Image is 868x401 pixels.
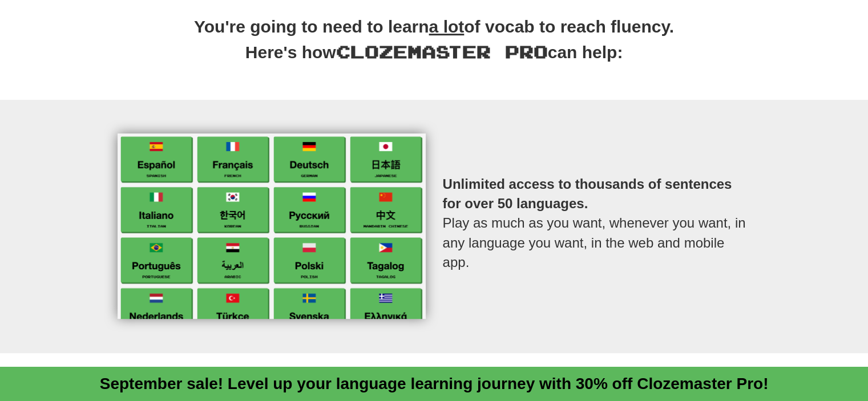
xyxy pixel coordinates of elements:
[443,152,751,295] p: Play as much as you want, whenever you want, in any language you want, in the web and mobile app.
[118,133,426,319] img: languages-list.png
[336,41,548,62] span: Clozemaster Pro
[429,17,465,36] u: a lot
[443,176,732,211] strong: Unlimited access to thousands of sentences for over 50 languages.
[100,375,769,392] a: September sale! Level up your language learning journey with 30% off Clozemaster Pro!
[109,15,760,76] h2: You're going to need to learn of vocab to reach fluency. Here's how can help:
